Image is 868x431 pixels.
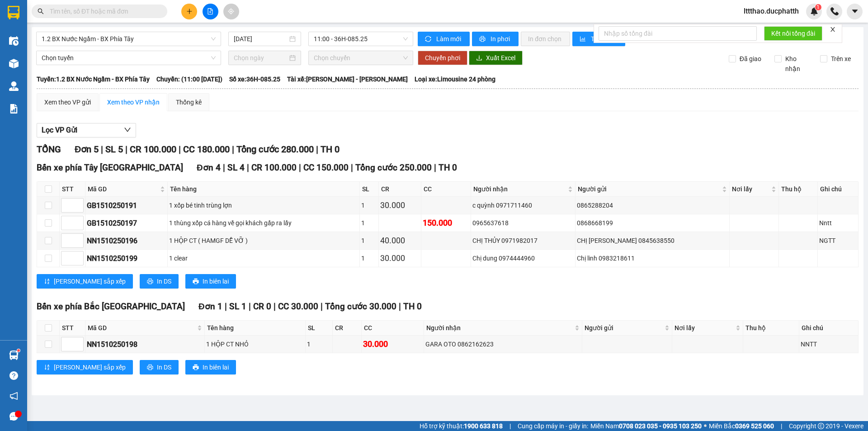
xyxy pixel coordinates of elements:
[88,323,195,333] span: Mã GD
[599,26,757,41] input: Nhập số tổng đài
[107,97,160,107] div: Xem theo VP nhận
[436,34,462,44] span: Làm mới
[193,278,199,285] span: printer
[236,144,314,155] span: Tổng cước 280.000
[425,36,433,43] span: sync
[781,421,782,431] span: |
[779,182,818,197] th: Thu hộ
[303,162,349,173] span: CC 150.000
[183,144,230,155] span: CC 180.000
[307,339,331,349] div: 1
[321,301,323,312] span: |
[585,323,663,333] span: Người gửi
[156,74,222,84] span: Chuyến: (11:00 [DATE])
[176,97,202,107] div: Thống kê
[229,74,280,84] span: Số xe: 36H-085.25
[223,162,225,173] span: |
[439,162,457,173] span: TH 0
[818,423,824,429] span: copyright
[287,74,408,84] span: Tài xế: [PERSON_NAME] - [PERSON_NAME]
[253,301,271,312] span: CR 0
[140,360,179,374] button: printerIn DS
[124,126,131,133] span: down
[799,321,859,336] th: Ghi chú
[130,144,176,155] span: CR 100.000
[205,321,306,336] th: Tên hàng
[125,144,127,155] span: |
[232,144,234,155] span: |
[355,162,432,173] span: Tổng cước 250.000
[577,200,728,210] div: 0865288204
[782,54,813,74] span: Kho nhận
[274,301,276,312] span: |
[732,184,769,194] span: Nơi lấy
[476,55,482,62] span: download
[810,7,818,15] img: icon-new-feature
[186,8,193,14] span: plus
[362,321,424,336] th: CC
[9,59,19,68] img: warehouse-icon
[169,253,358,263] div: 1 clear
[580,36,587,43] span: bar-chart
[169,200,358,210] div: 1 xốp bé tinh trùng lợn
[87,235,166,246] div: NN1510250196
[44,278,50,285] span: sort-ascending
[206,339,304,349] div: 1 HỘP CT NHỎ
[44,97,91,107] div: Xem theo VP gửi
[380,199,420,212] div: 30.000
[421,182,471,197] th: CC
[472,200,574,210] div: c quỳnh 0971711460
[736,54,765,64] span: Đã giao
[101,144,103,155] span: |
[75,144,99,155] span: Đơn 5
[363,338,422,350] div: 30.000
[426,323,573,333] span: Người nhận
[361,200,377,210] div: 1
[578,184,720,194] span: Người gửi
[709,421,774,431] span: Miền Bắc
[847,4,863,19] button: caret-down
[60,182,85,197] th: STT
[360,182,378,197] th: SL
[234,34,288,44] input: 15/10/2025
[38,8,44,14] span: search
[815,4,821,10] sup: 1
[185,274,236,289] button: printerIn biên lai
[9,371,18,380] span: question-circle
[399,301,401,312] span: |
[169,218,358,228] div: 1 thùng xốp cá hàng về gọi khách gấp ra lấy
[85,336,205,353] td: NN1510250198
[54,276,126,286] span: [PERSON_NAME] sắp xếp
[472,218,574,228] div: 0965637618
[818,182,859,197] th: Ghi chú
[577,236,728,246] div: CHỊ [PERSON_NAME] 0845638550
[42,51,216,65] span: Chọn tuyến
[743,321,799,336] th: Thu hộ
[87,200,166,211] div: GB1510250191
[8,6,19,19] img: logo-vxr
[9,412,18,421] span: message
[227,162,245,173] span: SL 4
[87,218,166,229] div: GB1510250197
[37,144,61,155] span: TỔNG
[9,350,19,360] img: warehouse-icon
[361,218,377,228] div: 1
[37,76,150,83] b: Tuyến: 1.2 BX Nước Ngầm - BX Phía Tây
[816,4,820,10] span: 1
[403,301,422,312] span: TH 0
[425,339,580,349] div: GARA OTO 0862162623
[577,218,728,228] div: 0868668199
[203,362,229,372] span: In biên lai
[736,5,806,17] span: lttthao.ducphatth
[147,278,153,285] span: printer
[185,360,236,374] button: printerIn biên lai
[472,236,574,246] div: CHỊ THỦY 0971982017
[87,339,203,350] div: NN1510250198
[314,32,408,46] span: 11:00 - 36H-085.25
[420,421,503,431] span: Hỗ trợ kỹ thuật:
[491,34,511,44] span: In phơi
[9,81,19,91] img: warehouse-icon
[251,162,297,173] span: CR 100.000
[181,4,197,19] button: plus
[521,32,570,46] button: In đơn chọn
